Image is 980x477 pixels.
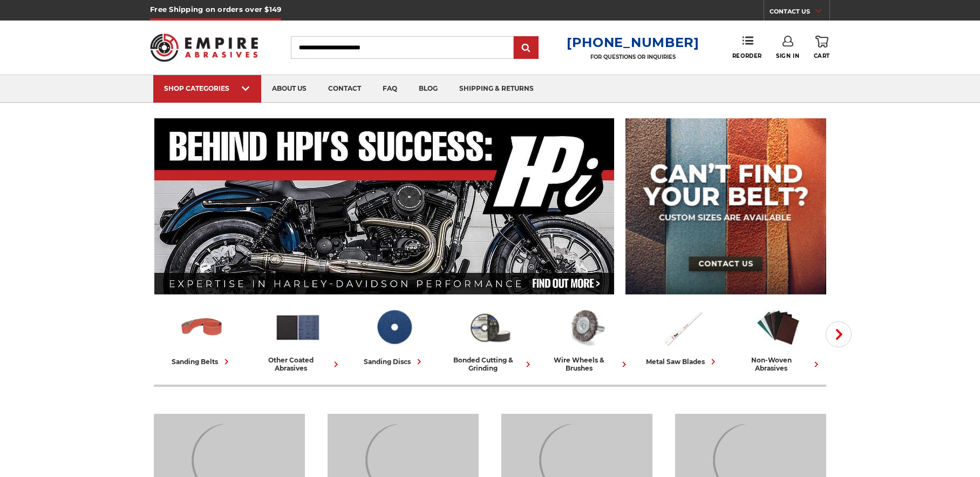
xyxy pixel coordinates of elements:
img: Non-woven Abrasives [754,304,802,351]
a: sanding discs [350,304,438,367]
div: metal saw blades [646,356,719,367]
img: promo banner for custom belts. [625,118,826,294]
p: FOR QUESTIONS OR INQUIRIES [567,53,699,61]
a: about us [261,75,317,103]
img: Wire Wheels & Brushes [562,304,610,351]
img: Sanding Belts [178,304,226,351]
img: Sanding Discs [370,304,418,351]
a: [PHONE_NUMBER] [567,35,699,50]
div: sanding discs [364,356,425,367]
a: bonded cutting & grinding [446,304,534,372]
a: contact [317,75,372,103]
img: Empire Abrasives [150,26,258,69]
img: Bonded Cutting & Grinding [466,304,514,351]
img: Other Coated Abrasives [274,304,322,351]
a: sanding belts [158,304,246,367]
a: Reorder [732,36,762,59]
button: Next [826,321,852,347]
a: wire wheels & brushes [542,304,630,372]
div: bonded cutting & grinding [446,356,534,372]
div: SHOP CATEGORIES [164,84,250,92]
span: Reorder [732,52,762,59]
span: Sign In [776,52,799,59]
div: other coated abrasives [254,356,342,372]
a: non-woven abrasives [734,304,822,372]
a: shipping & returns [448,75,545,103]
a: other coated abrasives [254,304,342,372]
a: faq [372,75,408,103]
div: sanding belts [172,356,232,367]
img: Metal Saw Blades [658,304,706,351]
a: metal saw blades [638,304,726,367]
input: Submit [515,37,537,59]
a: CONTACT US [770,5,829,21]
a: blog [408,75,448,103]
a: Cart [814,36,830,59]
img: Banner for an interview featuring Horsepower Inc who makes Harley performance upgrades featured o... [154,118,615,294]
div: non-woven abrasives [734,356,822,372]
div: wire wheels & brushes [542,356,630,372]
span: Cart [814,52,830,59]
